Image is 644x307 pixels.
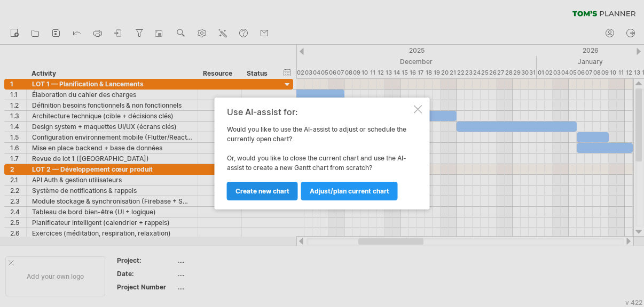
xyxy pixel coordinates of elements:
div: Use AI-assist for: [227,107,412,117]
span: Adjust/plan current chart [310,187,389,195]
a: Create new chart [227,182,298,200]
span: Create new chart [235,187,289,195]
a: Adjust/plan current chart [301,182,398,200]
div: Would you like to use the AI-assist to adjust or schedule the currently open chart? Or, would you... [227,107,412,200]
